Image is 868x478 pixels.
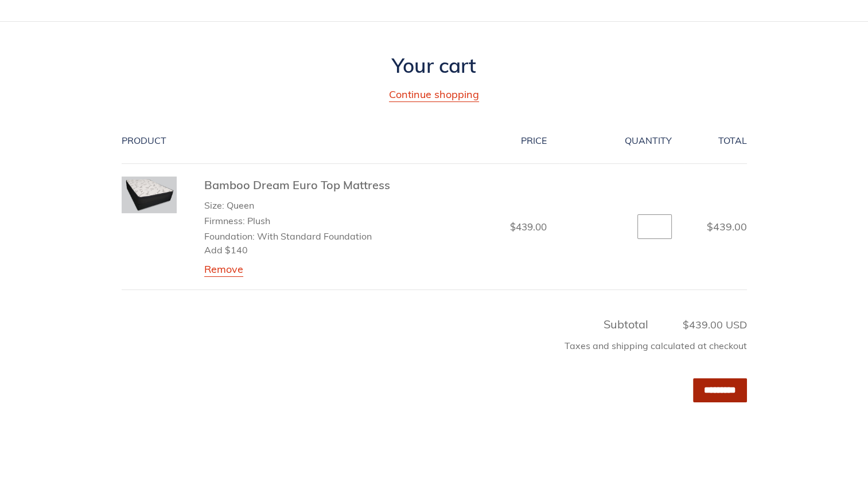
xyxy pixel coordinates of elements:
[403,118,559,164] th: Price
[707,220,747,233] span: $439.00
[651,317,747,332] span: $439.00 USD
[204,214,391,228] li: Firmness: Plush
[389,88,479,102] a: Continue shopping
[204,229,391,257] li: Foundation: With Standard Foundation Add $140
[204,262,243,277] a: Remove Bamboo Dream Euro Top Mattress - Queen / Plush / With Standard Foundation Add $140
[415,220,547,234] dd: $439.00
[122,53,747,77] h1: Your cart
[604,317,648,331] span: Subtotal
[122,118,403,164] th: Product
[122,427,747,452] iframe: PayPal-paypal
[204,198,391,212] li: Size: Queen
[122,177,177,213] img: Bamboo Dream Euro Top Mattress
[559,118,684,164] th: Quantity
[122,333,747,364] div: Taxes and shipping calculated at checkout
[204,178,390,192] a: Bamboo Dream Euro Top Mattress
[684,118,747,164] th: Total
[204,196,391,257] ul: Product details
